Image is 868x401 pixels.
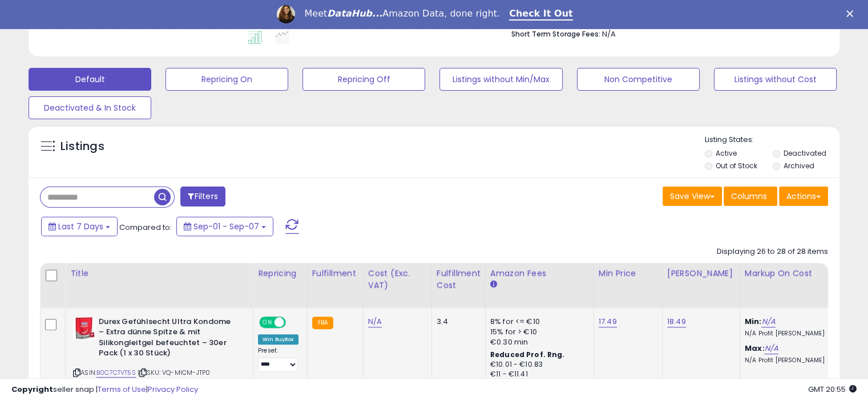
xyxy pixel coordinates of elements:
span: Columns [731,191,767,202]
div: Title [70,268,248,280]
button: Actions [779,187,828,206]
a: Privacy Policy [148,384,198,395]
div: 15% for > €10 [490,327,585,337]
div: 3.4 [437,317,477,327]
a: N/A [368,316,382,327]
img: Profile image for Georgie [277,5,295,23]
span: N/A [602,29,616,39]
div: €0.30 min [490,337,585,347]
div: Displaying 26 to 28 of 28 items [717,246,828,257]
div: Amazon Fees [490,268,589,280]
button: Save View [663,187,722,206]
label: Out of Stock [716,161,757,171]
button: Non Competitive [577,68,700,91]
button: Repricing On [165,68,288,91]
button: Deactivated & In Stock [29,96,151,119]
strong: Copyright [11,384,53,395]
div: Fulfillment [312,268,358,280]
small: FBA [312,317,333,329]
div: Meet Amazon Data, done right. [304,8,500,19]
span: OFF [284,317,302,327]
label: Active [716,148,737,158]
button: Default [29,68,151,91]
button: Repricing Off [302,68,425,91]
div: Repricing [258,268,302,280]
span: 2025-09-15 20:55 GMT [808,384,857,395]
i: DataHub... [327,8,382,19]
label: Deactivated [783,148,826,158]
a: Terms of Use [98,384,146,395]
span: ON [260,317,274,327]
img: 41OGR6S7wJL._SL40_.jpg [73,317,96,339]
button: Listings without Min/Max [439,68,562,91]
button: Sep-01 - Sep-07 [176,217,273,236]
p: Listing States: [705,135,839,145]
div: [PERSON_NAME] [667,268,735,280]
div: Markup on Cost [745,268,843,280]
span: Last 7 Days [58,221,103,232]
div: Close [846,10,858,17]
b: Short Term Storage Fees: [511,29,600,39]
button: Columns [724,187,777,206]
div: Fulfillment Cost [437,268,481,291]
div: Preset: [258,347,298,372]
a: 17.49 [599,316,617,327]
button: Last 7 Days [41,217,118,236]
div: seller snap | | [11,384,198,395]
div: Cost (Exc. VAT) [368,268,427,291]
p: N/A Profit [PERSON_NAME] [745,330,839,338]
a: 18.49 [667,316,686,327]
a: N/A [761,316,775,327]
b: Max: [745,343,765,354]
b: Durex Gefühlsecht Ultra Kondome – Extra dünne Spitze & mit Silikongleitgel befeuchtet – 30er Pack... [99,317,237,362]
button: Listings without Cost [714,68,837,91]
b: Reduced Prof. Rng. [490,350,565,359]
label: Archived [783,161,814,171]
th: The percentage added to the cost of goods (COGS) that forms the calculator for Min & Max prices. [740,263,848,308]
span: Compared to: [119,222,172,233]
button: Filters [180,187,225,206]
b: Min: [745,316,762,327]
a: Check It Out [509,8,573,21]
div: Win BuyBox [258,334,298,345]
div: Min Price [599,268,657,280]
p: N/A Profit [PERSON_NAME] [745,357,839,364]
div: 8% for <= €10 [490,317,585,327]
small: Amazon Fees. [490,280,497,290]
a: N/A [764,343,778,354]
span: Sep-01 - Sep-07 [193,221,259,232]
div: €10.01 - €10.83 [490,360,585,370]
h5: Listings [60,139,104,155]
